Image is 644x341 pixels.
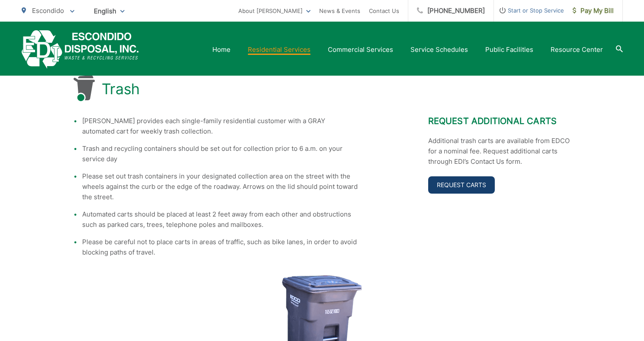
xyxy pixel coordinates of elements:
span: Pay My Bill [573,6,614,16]
a: About [PERSON_NAME] [238,6,311,16]
span: Escondido [32,6,64,15]
h2: Request Additional Carts [428,116,571,126]
a: Home [212,45,231,55]
a: Commercial Services [328,45,393,55]
h1: Trash [102,80,140,98]
li: Trash and recycling containers should be set out for collection prior to 6 a.m. on your service day [82,143,359,164]
li: Please be careful not to place carts in areas of traffic, such as bike lanes, in order to avoid b... [82,237,359,258]
a: Request Carts [428,176,495,194]
p: Additional trash carts are available from EDCO for a nominal fee. Request additional carts throug... [428,136,571,167]
li: Automated carts should be placed at least 2 feet away from each other and obstructions such as pa... [82,209,359,230]
a: News & Events [319,6,360,16]
a: Public Facilities [485,45,533,55]
a: Contact Us [369,6,399,16]
li: Please set out trash containers in your designated collection area on the street with the wheels ... [82,171,359,202]
a: Residential Services [248,45,311,55]
a: Service Schedules [410,45,468,55]
a: Resource Center [551,45,603,55]
span: English [87,3,131,19]
li: [PERSON_NAME] provides each single-family residential customer with a GRAY automated cart for wee... [82,116,359,137]
a: EDCD logo. Return to the homepage. [22,30,139,69]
